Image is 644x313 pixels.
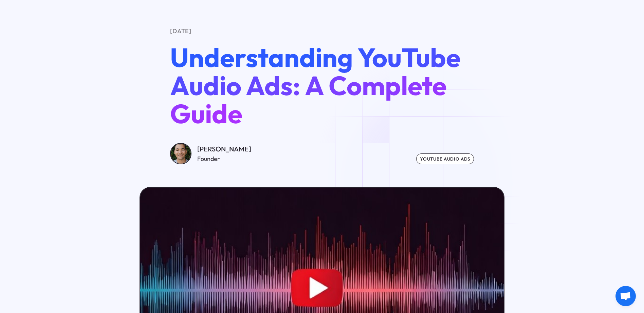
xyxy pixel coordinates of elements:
div: [DATE] [170,27,474,36]
div: youtube audio ads [416,153,474,164]
span: Understanding YouTube Audio Ads: A Complete Guide [170,41,461,130]
div: [PERSON_NAME] [197,144,251,154]
a: Open chat [615,286,636,306]
div: Founder [197,154,251,164]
